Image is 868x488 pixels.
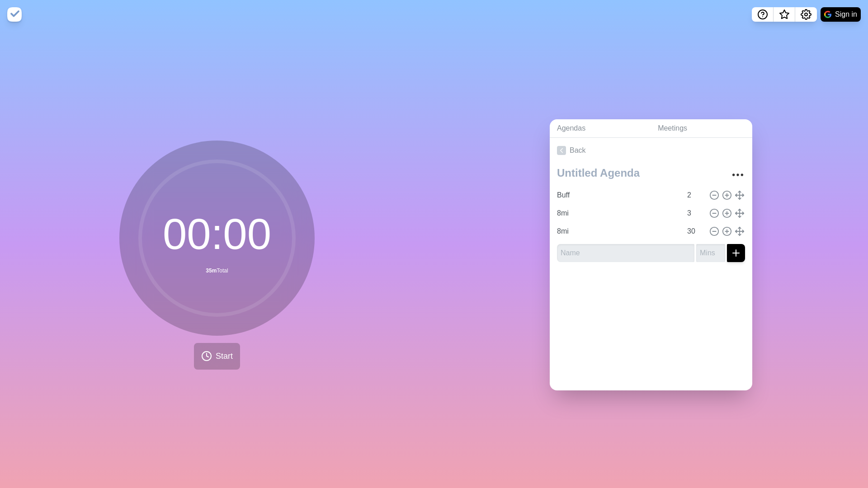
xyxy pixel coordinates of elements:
[194,343,240,370] button: Start
[795,7,817,22] button: Settings
[824,11,831,18] img: google logo
[550,138,752,163] a: Back
[557,244,694,262] input: Name
[553,186,682,204] input: Name
[684,204,705,222] input: Mins
[216,350,233,362] span: Start
[553,222,682,240] input: Name
[550,119,651,138] a: Agendas
[684,186,705,204] input: Mins
[651,119,752,138] a: Meetings
[752,7,774,22] button: Help
[7,7,22,22] img: timeblocks logo
[729,166,747,184] button: More
[821,7,861,22] button: Sign in
[553,204,682,222] input: Name
[774,7,795,22] button: What’s new
[696,244,725,262] input: Mins
[684,222,705,240] input: Mins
